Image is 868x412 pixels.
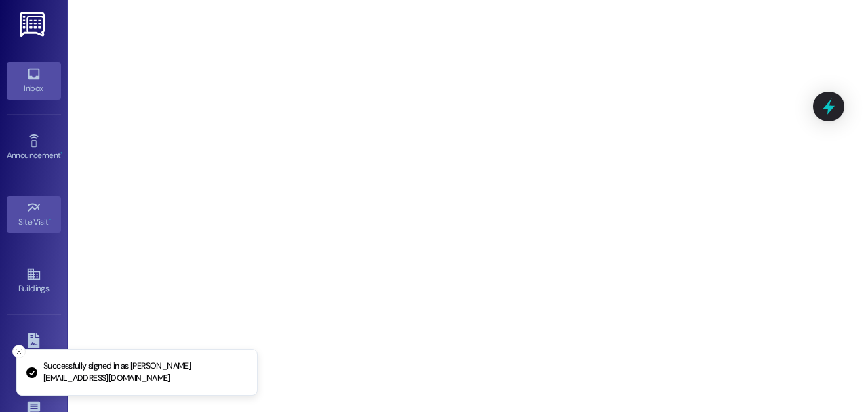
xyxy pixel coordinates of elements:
span: • [49,215,51,225]
p: Successfully signed in as [PERSON_NAME][EMAIL_ADDRESS][DOMAIN_NAME] [43,360,246,384]
button: Close toast [12,345,26,358]
a: Buildings [7,263,61,299]
img: ResiDesk Logo [20,12,47,37]
a: Site Visit • [7,196,61,233]
a: Leads [7,329,61,366]
span: • [60,149,62,158]
a: Inbox [7,62,61,99]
